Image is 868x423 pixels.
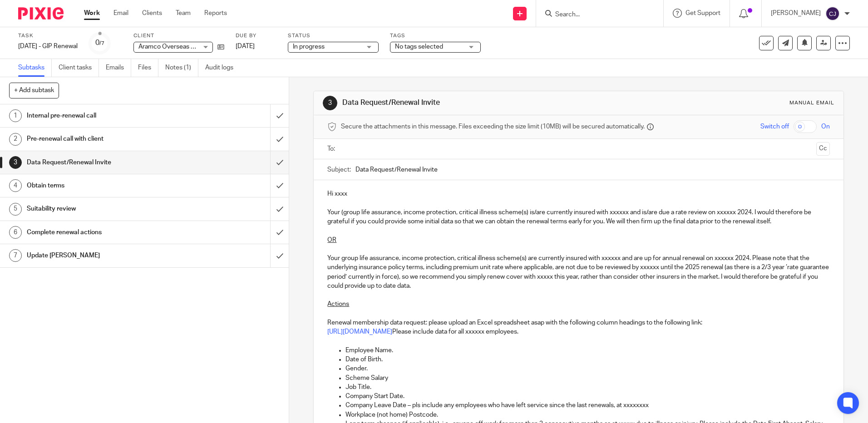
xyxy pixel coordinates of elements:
a: Email [113,9,128,18]
p: Job Title. [345,383,829,392]
label: Subject: [327,165,351,174]
div: 5 [9,203,22,216]
div: 1/8/25 - GIP Renewal [18,42,78,51]
p: Hi xxxx [327,189,829,198]
h1: Complete renewal actions [27,226,183,239]
div: 6 [9,226,22,239]
p: Gender. [345,364,829,373]
h1: Update [PERSON_NAME] [27,249,183,262]
span: Switch off [760,122,789,131]
p: Employee Name. [345,346,829,355]
h1: Internal pre-renewal call [27,109,183,123]
a: Audit logs [205,59,240,77]
span: Aramco Overseas Company UK Limited [138,44,250,50]
p: Please include data for all xxxxxx employees. [327,327,829,336]
label: To: [327,144,337,153]
a: [URL][DOMAIN_NAME] [327,329,392,335]
p: Workplace (not home) Postcode. [345,410,829,419]
span: No tags selected [395,44,443,50]
div: 4 [9,179,22,192]
label: Client [133,32,224,39]
img: Pixie [18,7,64,20]
div: Manual email [789,99,834,107]
span: On [821,122,830,131]
h1: Data Request/Renewal Invite [342,98,598,108]
div: 3 [9,156,22,169]
label: Task [18,32,78,39]
p: Your group life assurance, income protection, critical illness scheme(s) are currently insured wi... [327,254,829,290]
p: Company Start Date. [345,392,829,401]
label: Status [288,32,379,39]
h1: Suitability review [27,202,183,216]
img: svg%3E [825,6,840,21]
div: 3 [323,96,337,110]
input: Search [554,11,636,19]
a: Subtasks [18,59,52,77]
a: Team [176,9,191,18]
p: Date of Birth. [345,355,829,364]
u: OR [327,237,336,243]
h1: Obtain terms [27,179,183,192]
p: Renewal membership data request: please upload an Excel spreadsheet asap with the following colum... [327,318,829,327]
div: 2 [9,133,22,146]
button: + Add subtask [9,83,59,98]
span: [DATE] [236,43,255,49]
a: Clients [142,9,162,18]
a: Files [138,59,158,77]
p: Your (group life assurance, income protection, critical illness scheme(s) is/are currently insure... [327,208,829,226]
div: 7 [9,249,22,262]
div: [DATE] - GIP Renewal [18,42,78,51]
p: Scheme Salary [345,374,829,383]
span: Secure the attachments in this message. Files exceeding the size limit (10MB) will be secured aut... [341,122,645,131]
div: 0 [95,38,104,48]
a: Work [84,9,100,18]
a: Notes (1) [165,59,198,77]
h1: Data Request/Renewal Invite [27,156,183,169]
label: Tags [390,32,481,39]
p: Company Leave Date – pls include any employees who have left service since the last renewals, at ... [345,401,829,410]
a: Reports [204,9,227,18]
u: Actions [327,301,349,307]
p: [PERSON_NAME] [771,9,821,18]
span: In progress [293,44,325,50]
h1: Pre-renewal call with client [27,132,183,146]
span: Get Support [686,10,720,16]
a: Client tasks [59,59,99,77]
a: Emails [106,59,131,77]
button: Cc [816,142,830,156]
small: /7 [99,41,104,46]
label: Due by [236,32,276,39]
div: 1 [9,109,22,122]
